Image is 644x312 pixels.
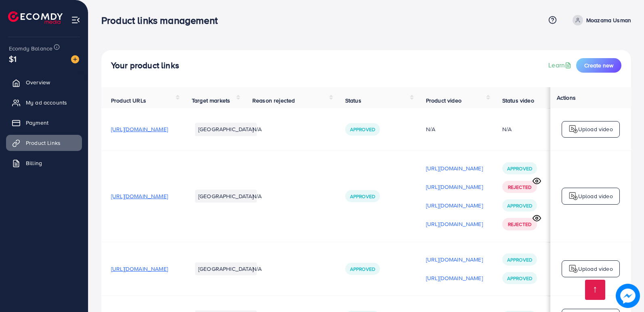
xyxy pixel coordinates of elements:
a: Moazama Usman [569,15,631,25]
span: Create new [584,61,613,69]
span: Payment [26,119,48,127]
a: Overview [6,74,82,90]
p: Upload video [578,124,613,134]
a: Payment [6,115,82,131]
img: logo [568,124,578,134]
span: Approved [507,202,532,209]
span: Target markets [192,96,230,105]
span: Approved [350,126,375,133]
h3: Product links management [101,15,224,26]
p: [URL][DOMAIN_NAME] [426,273,483,283]
span: $1 [9,53,17,65]
span: Ecomdy Balance [9,44,52,52]
span: [URL][DOMAIN_NAME] [111,125,168,133]
span: Approved [350,193,375,200]
a: Learn [548,61,573,70]
span: N/A [252,125,262,133]
span: Approved [507,275,532,282]
p: [URL][DOMAIN_NAME] [426,163,483,173]
img: logo [568,191,578,201]
button: Create new [576,58,621,73]
span: Approved [507,256,532,263]
span: Overview [26,78,50,86]
div: N/A [502,125,512,133]
span: My ad accounts [26,98,67,107]
span: Product Links [26,139,61,147]
span: Status [345,96,361,105]
a: Billing [6,155,82,171]
p: [URL][DOMAIN_NAME] [426,219,483,229]
p: [URL][DOMAIN_NAME] [426,201,483,210]
img: logo [8,11,63,24]
span: Billing [26,159,42,167]
span: Product URLs [111,96,146,105]
span: [URL][DOMAIN_NAME] [111,265,168,273]
a: Product Links [6,135,82,151]
li: [GEOGRAPHIC_DATA] [195,190,257,203]
span: N/A [252,192,262,200]
span: Product video [426,96,461,105]
span: Actions [557,94,576,102]
p: Upload video [578,191,613,201]
li: [GEOGRAPHIC_DATA] [195,123,257,136]
span: [URL][DOMAIN_NAME] [111,192,168,200]
p: Moazama Usman [586,15,631,25]
span: N/A [252,265,262,273]
p: Upload video [578,264,613,274]
span: Approved [350,266,375,272]
img: menu [71,15,80,25]
div: N/A [426,125,483,133]
h4: Your product links [111,61,179,71]
img: image [71,55,79,63]
span: Rejected [508,184,531,191]
img: logo [568,264,578,274]
span: Approved [507,165,532,172]
li: [GEOGRAPHIC_DATA] [195,262,257,275]
p: [URL][DOMAIN_NAME] [426,182,483,192]
span: Status video [502,96,534,105]
a: My ad accounts [6,94,82,111]
p: [URL][DOMAIN_NAME] [426,255,483,264]
span: Reason rejected [252,96,295,105]
span: Rejected [508,221,531,228]
img: image [617,285,639,307]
